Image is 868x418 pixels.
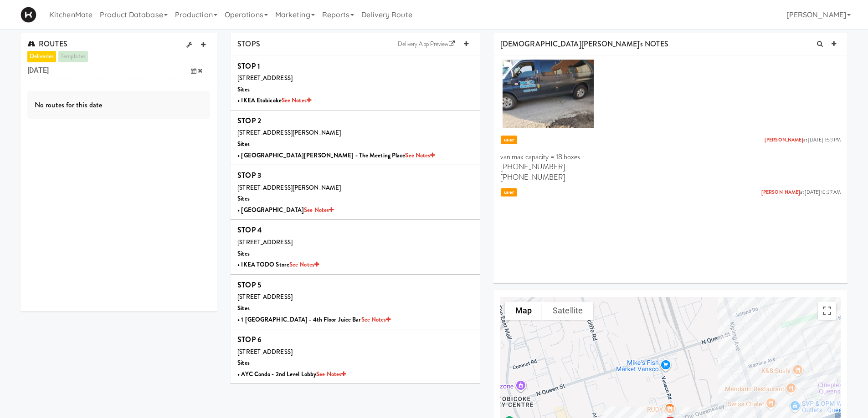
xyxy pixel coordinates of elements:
button: Show satellite imagery [542,302,593,320]
b: Sites [237,194,250,203]
a: See Notes [361,315,391,324]
b: STOP 3 [237,170,261,181]
li: STOP 4[STREET_ADDRESS]Sites• IKEA TODO StoreSee Notes [231,220,480,274]
b: Sites [237,358,250,367]
b: • AYC Condo - 2nd Level Lobby [237,370,346,378]
a: Delivery App Preview [393,37,459,51]
img: qwf3lfmbytrhmqksothg.jpg [503,60,594,128]
li: STOP 3[STREET_ADDRESS][PERSON_NAME]Sites• [GEOGRAPHIC_DATA]See Notes [231,165,480,220]
p: [PHONE_NUMBER] [500,172,841,182]
b: STOP 4 [237,225,262,235]
b: Sites [237,85,250,94]
a: [PERSON_NAME] [761,189,800,196]
div: [STREET_ADDRESS] [237,347,473,358]
div: [STREET_ADDRESS] [237,292,473,303]
div: [STREET_ADDRESS][PERSON_NAME] [237,127,473,139]
li: STOP 2[STREET_ADDRESS][PERSON_NAME]Sites• [GEOGRAPHIC_DATA][PERSON_NAME] - The Meeting PlaceSee N... [231,111,480,165]
b: Sites [237,140,250,148]
span: [DEMOGRAPHIC_DATA][PERSON_NAME]'s NOTES [500,39,668,49]
a: See Notes [282,96,311,105]
a: See Notes [405,151,435,160]
span: user [501,136,517,144]
p: van max capacity = 18 boxes [500,152,841,162]
b: STOP 1 [237,61,260,71]
div: No routes for this date [27,91,210,119]
b: STOP 6 [237,334,262,345]
a: See Notes [316,370,346,378]
p: [PHONE_NUMBER] [500,162,841,172]
span: user [501,188,517,197]
b: Sites [237,249,250,258]
a: See Notes [304,206,334,214]
b: STOP 2 [237,116,261,126]
b: Sites [237,304,250,312]
a: templates [58,51,88,62]
a: [PERSON_NAME] [765,136,803,143]
button: Show street map [505,302,542,320]
a: deliveries [27,51,56,62]
a: See Notes [289,260,319,269]
span: at [DATE] 10:37 AM [761,189,841,196]
b: • IKEA TODO Store [237,260,319,269]
button: Toggle fullscreen view [818,302,836,320]
div: [STREET_ADDRESS] [237,73,473,84]
b: • [GEOGRAPHIC_DATA] [237,206,334,214]
img: Micromart [21,7,36,23]
div: [STREET_ADDRESS][PERSON_NAME] [237,182,473,194]
li: STOP 1[STREET_ADDRESS]Sites• IKEA EtobicokeSee Notes [231,56,480,111]
span: ROUTES [27,39,67,49]
b: • [GEOGRAPHIC_DATA][PERSON_NAME] - The Meeting Place [237,151,435,160]
b: • 1 [GEOGRAPHIC_DATA] - 4th Floor Juice Bar [237,315,390,324]
b: • IKEA Etobicoke [237,96,311,105]
span: at [DATE] 1:53 PM [765,137,841,144]
li: STOP 6[STREET_ADDRESS]Sites• AYC Condo - 2nd Level LobbySee Notes [231,329,480,383]
div: [STREET_ADDRESS] [237,237,473,248]
b: STOP 5 [237,280,261,290]
li: STOP 5[STREET_ADDRESS]Sites• 1 [GEOGRAPHIC_DATA] - 4th Floor Juice BarSee Notes [231,275,480,329]
span: STOPS [237,39,260,49]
